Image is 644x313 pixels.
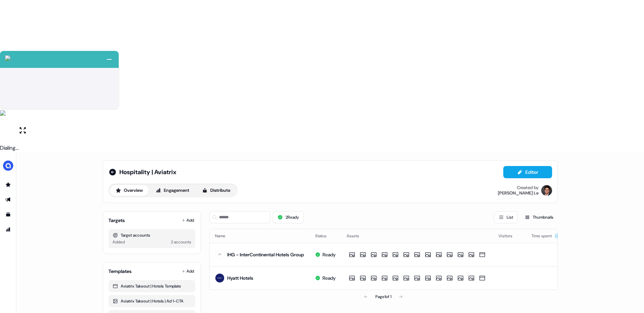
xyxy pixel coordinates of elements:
span: Hospitality | Aviatrix [119,168,176,176]
div: IHG - InterContinental Hotels Group [227,251,304,258]
div: 2 accounts [171,239,191,245]
div: Hyatt Hotels [227,275,253,281]
div: Ready [323,251,336,258]
a: Go to templates [3,209,14,220]
button: Add [180,266,195,276]
a: Go to outbound experience [3,194,14,205]
a: Go to prospects [3,179,14,190]
button: Distribute [196,185,236,196]
div: Aviatrix Takeout | Hotels Template [113,283,191,290]
button: Editor [503,166,552,178]
button: List [494,211,518,223]
div: Aviatrix Takeout | Hotels | Ad 1-CTA [113,298,191,305]
button: Overview [110,185,149,196]
img: callcloud-icon-white-35.svg [5,55,11,61]
div: [PERSON_NAME] Le [498,190,539,196]
button: Status [315,230,335,242]
button: Name [215,230,234,242]
div: Targets [109,217,125,224]
div: Target accounts [113,232,191,239]
button: Visitors [499,230,521,242]
button: Time spent [531,230,560,242]
a: Go to attribution [3,224,14,235]
div: Added [113,239,125,245]
button: Engagement [150,185,195,196]
button: 2Ready [273,211,304,223]
th: Assets [341,229,493,243]
div: Ready [323,275,336,281]
div: Page 1 of 1 [375,293,391,300]
button: Add [180,216,195,225]
a: Editor [503,169,552,177]
img: Hugh [541,185,552,196]
div: Created by [517,185,539,190]
div: Templates [109,268,132,275]
button: Thumbnails [520,211,558,223]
